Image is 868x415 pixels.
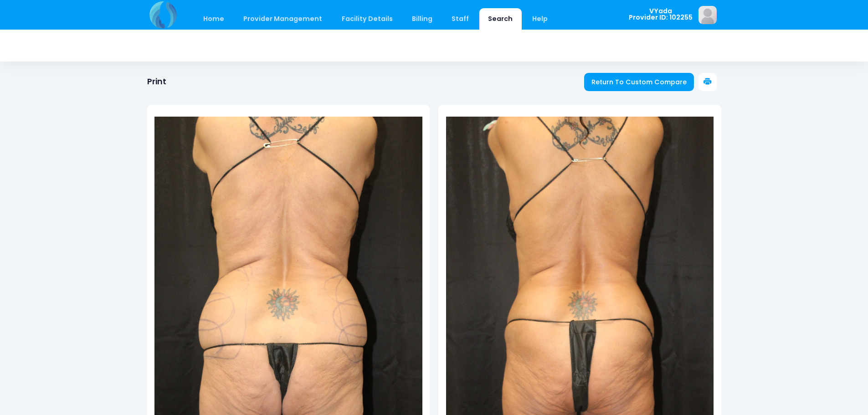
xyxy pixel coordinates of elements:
a: Provider Management [235,8,331,30]
img: image [699,6,717,24]
a: Billing [403,8,441,30]
h1: Print [147,77,166,87]
a: Search [479,8,522,30]
a: Help [523,8,556,30]
a: Staff [443,8,478,30]
span: Return To Custom Compare [591,77,687,87]
a: Facility Details [333,8,401,30]
span: VYada Provider ID: 102255 [629,8,693,21]
a: Home [195,8,233,30]
a: Return To Custom Compare [584,73,694,91]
